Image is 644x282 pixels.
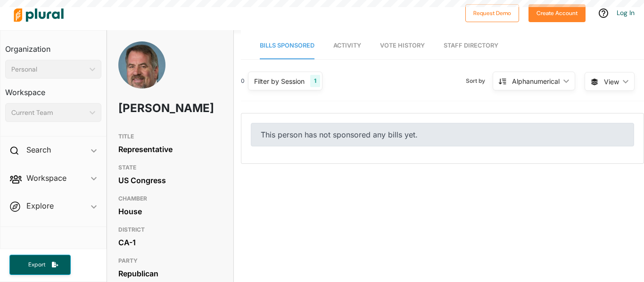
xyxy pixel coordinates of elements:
[118,255,222,266] h3: PARTY
[251,123,634,146] div: This person has not sponsored any bills yet.
[466,77,493,85] span: Sort by
[333,42,361,49] span: Activity
[528,4,586,22] button: Create Account
[118,173,222,187] div: US Congress
[254,76,305,86] div: Filter by Session
[444,32,498,59] a: Staff Directory
[118,142,222,156] div: Representative
[118,266,222,281] div: Republican
[11,108,86,118] div: Current Team
[118,235,222,250] div: CA-1
[465,4,519,22] button: Request Demo
[118,224,222,235] h3: DISTRICT
[333,32,361,59] a: Activity
[118,94,181,122] h1: [PERSON_NAME]
[11,64,86,74] div: Personal
[604,77,619,87] span: View
[118,131,222,142] h3: TITLE
[118,162,222,173] h3: STATE
[380,32,425,59] a: Vote History
[380,42,425,49] span: Vote History
[617,8,635,17] a: Log In
[22,261,52,269] span: Export
[260,32,314,59] a: Bills Sponsored
[465,8,519,17] a: Request Demo
[118,41,165,99] img: Headshot of Doug LaMalfa
[26,145,51,155] h2: Search
[5,35,101,56] h3: Organization
[241,77,245,85] div: 0
[118,204,222,218] div: House
[9,255,71,275] button: Export
[118,193,222,204] h3: CHAMBER
[528,8,586,17] a: Create Account
[512,76,560,86] div: Alphanumerical
[5,79,101,99] h3: Workspace
[310,75,320,87] div: 1
[260,42,314,49] span: Bills Sponsored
